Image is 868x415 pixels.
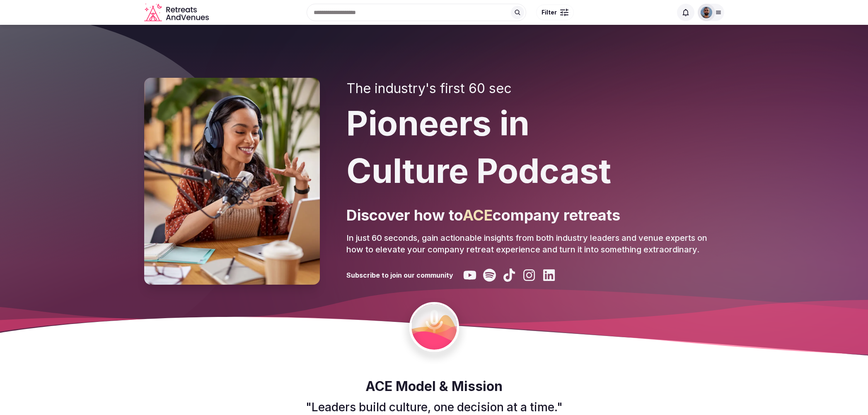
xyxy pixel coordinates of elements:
[346,81,724,96] h2: The industry's first 60 sec
[701,7,712,18] img: oliver.kattan
[346,100,724,195] h1: Pioneers in Culture Podcast
[346,232,724,255] p: In just 60 seconds, gain actionable insights from both industry leaders and venue experts on how ...
[144,78,320,285] img: Pioneers in Culture Podcast
[144,3,210,22] a: Visit the homepage
[144,3,210,22] svg: Retreats and Venues company logo
[463,206,493,224] span: ACE
[536,5,574,20] button: Filter
[346,205,724,225] p: Discover how to company retreats
[346,271,453,280] h3: Subscribe to join our community
[542,8,557,17] span: Filter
